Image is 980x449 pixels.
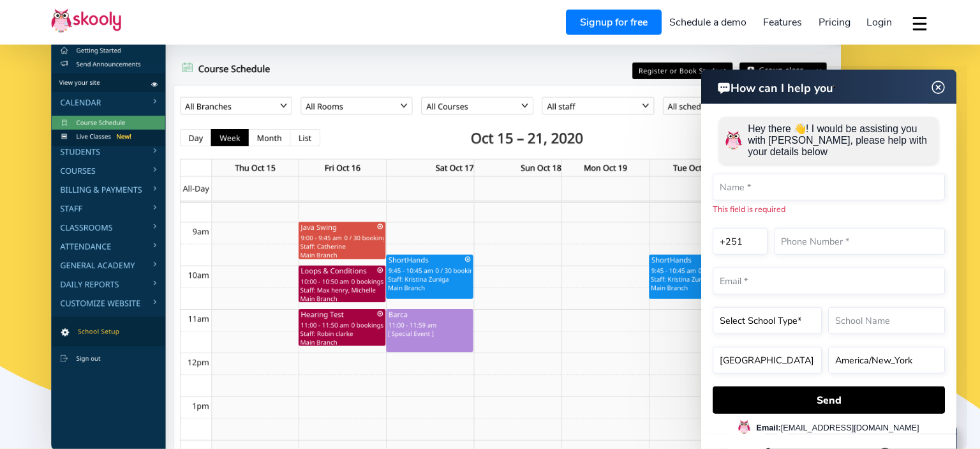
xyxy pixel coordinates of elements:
[810,12,859,33] a: Pricing
[858,12,900,33] a: Login
[566,10,662,35] a: Signup for free
[662,12,755,33] a: Schedule a demo
[51,8,121,33] img: Skooly
[866,15,892,29] span: Login
[819,15,850,29] span: Pricing
[755,12,810,33] a: Features
[910,9,929,38] button: dropdown menu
